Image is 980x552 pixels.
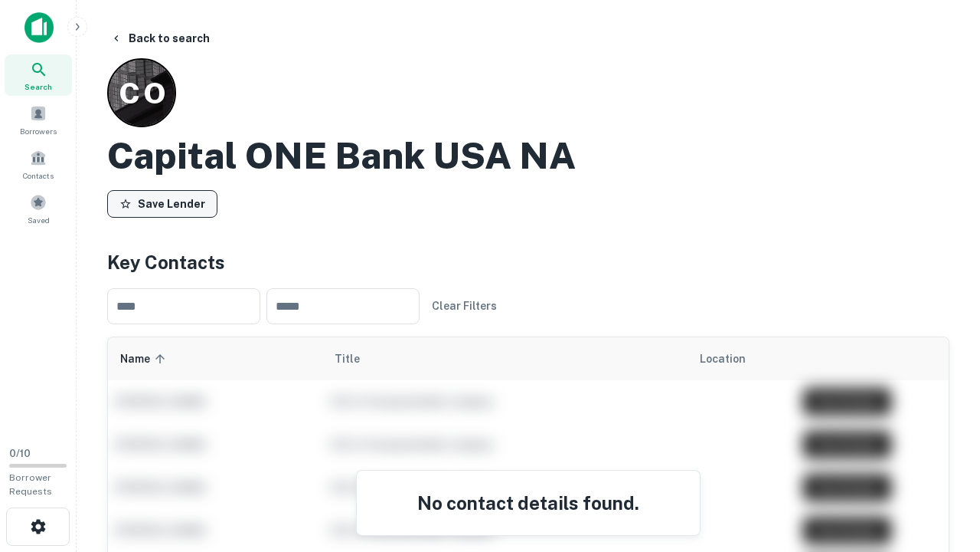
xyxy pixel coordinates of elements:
button: Back to search [104,25,216,52]
span: Borrowers [20,125,57,137]
a: Search [5,54,72,96]
button: Save Lender [107,190,217,218]
img: capitalize-icon.png [24,12,54,43]
h2: Capital ONE Bank USA NA [107,133,576,178]
span: Contacts [23,169,54,182]
iframe: Chat Widget [903,429,980,503]
span: 0 / 10 [9,448,31,459]
p: C O [119,71,165,115]
a: Saved [5,188,72,229]
a: Contacts [5,143,72,185]
h4: Key Contacts [107,248,949,276]
span: Borrower Requests [9,472,52,497]
button: Clear Filters [426,292,503,320]
a: Borrowers [5,99,72,140]
span: Saved [28,214,50,226]
span: Search [24,80,52,93]
h4: No contact details found. [375,489,681,517]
